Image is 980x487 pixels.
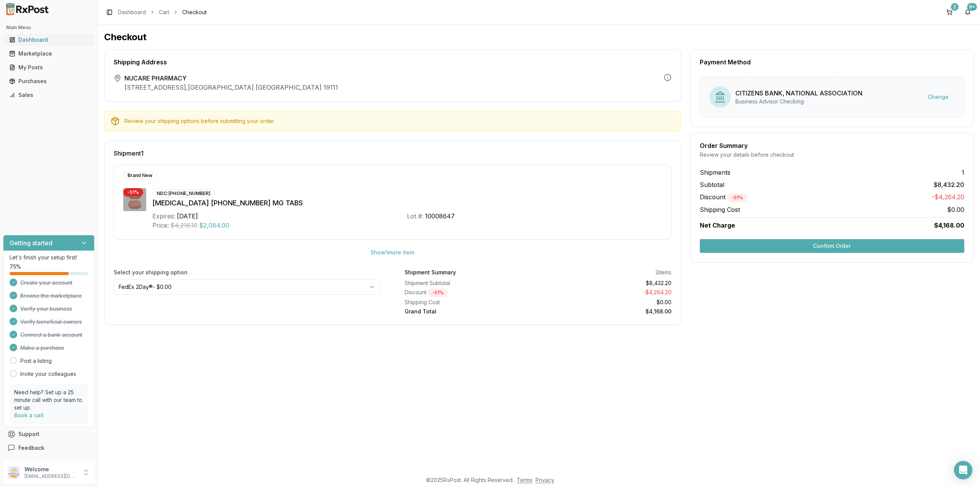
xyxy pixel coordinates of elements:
[124,83,338,92] p: [STREET_ADDRESS] , [GEOGRAPHIC_DATA] [GEOGRAPHIC_DATA] 19111
[541,279,671,287] div: $8,432.20
[20,331,82,339] span: Connect a bank account
[934,180,964,189] span: $8,432.20
[3,61,95,74] button: My Posts
[364,246,420,259] button: Show1more item
[177,212,198,221] div: [DATE]
[700,193,747,201] span: Discount
[118,8,207,16] nav: breadcrumb
[3,427,95,441] button: Support
[962,168,964,177] span: 1
[700,151,964,159] div: Review your details before checkout
[700,239,964,253] button: Confirm Order
[9,36,88,44] div: Dashboard
[14,389,83,412] p: Need help? Set up a 25 minute call with our team to set up.
[947,205,964,214] span: $0.00
[700,180,724,189] span: Subtotal
[962,6,974,18] button: 9+
[114,59,671,65] div: Shipping Address
[10,254,88,261] p: Let's finish your setup first!
[20,318,82,326] span: Verify beneficial owners
[123,188,146,211] img: Biktarvy 50-200-25 MG TABS
[6,88,91,102] a: Sales
[9,91,88,99] div: Sales
[700,59,964,65] div: Payment Method
[3,34,95,46] button: Dashboard
[951,3,959,11] div: 2
[18,444,44,452] span: Feedback
[10,263,21,271] span: 75 %
[199,221,229,230] span: $2,084.00
[9,50,88,57] div: Marketplace
[114,269,380,276] label: Select your shipping option
[934,221,964,230] span: $4,168.00
[10,238,52,248] h3: Getting started
[20,292,82,300] span: Browse the marketplace
[152,212,175,221] div: Expires:
[932,192,964,202] span: -$4,264.20
[541,298,671,306] div: $0.00
[170,221,198,230] span: $4,216.10
[3,75,95,87] button: Purchases
[124,117,675,125] div: Review your shipping options before submitting your order.
[700,143,964,149] div: Order Summary
[541,308,671,315] div: $4,168.00
[954,461,972,479] div: Open Intercom Messenger
[114,150,144,156] span: Shipment 1
[159,8,169,16] a: Cart
[6,61,91,74] a: My Posts
[700,205,740,214] span: Shipping Cost
[700,168,730,177] span: Shipments
[536,477,554,483] a: Privacy
[405,269,456,276] div: Shipment Summary
[9,77,88,85] div: Purchases
[123,188,143,197] div: - 51 %
[14,412,44,418] a: Book a call
[921,90,955,104] button: Change
[3,441,95,455] button: Feedback
[735,98,862,105] div: Business Advisor Checking
[428,289,448,297] div: - 51 %
[152,198,662,208] div: [MEDICAL_DATA] [PHONE_NUMBER] MG TABS
[943,6,955,18] button: 2
[123,171,157,180] div: Brand New
[20,370,76,378] a: Invite your colleagues
[727,193,747,202] div: - 51 %
[6,47,91,61] a: Marketplace
[152,189,215,198] div: NDC: [PHONE_NUMBER]
[425,212,455,221] div: 10008647
[24,466,78,473] p: Welcome
[3,89,95,101] button: Sales
[20,279,72,287] span: Create your account
[3,48,95,60] button: Marketplace
[152,221,169,230] div: Price:
[967,3,977,11] div: 9+
[6,33,91,47] a: Dashboard
[405,289,535,297] div: Discount
[20,344,64,352] span: Make a purchase
[700,221,735,229] span: Net Charge
[6,74,91,88] a: Purchases
[8,466,20,479] img: User avatar
[118,8,146,16] a: Dashboard
[405,298,535,306] div: Shipping Cost
[6,25,91,31] h2: Main Menu
[655,269,671,276] div: 2 items
[20,305,72,313] span: Verify your business
[541,289,671,297] div: - $4,264.20
[24,473,78,479] p: [EMAIL_ADDRESS][DOMAIN_NAME]
[9,64,88,71] div: My Posts
[405,308,535,315] div: Grand Total
[20,357,52,365] a: Post a listing
[407,212,423,221] div: Lot #:
[104,31,974,43] h1: Checkout
[3,3,52,15] img: RxPost Logo
[124,74,338,83] span: NUCARE PHARMACY
[517,477,532,483] a: Terms
[735,89,862,98] div: CITIZENS BANK, NATIONAL ASSOCIATION
[405,279,535,287] div: Shipment Subtotal
[182,8,207,16] span: Checkout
